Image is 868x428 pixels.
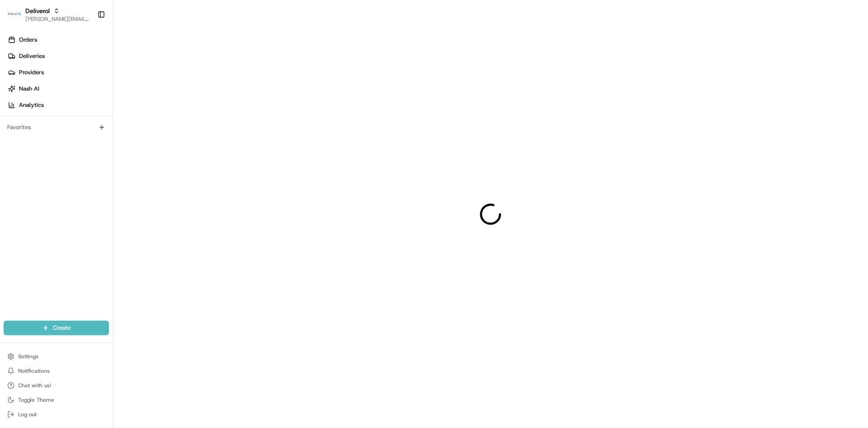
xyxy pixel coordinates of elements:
[4,350,109,363] button: Settings
[4,379,109,392] button: Chat with us!
[4,365,109,377] button: Notifications
[4,33,113,47] a: Orders
[4,65,113,80] a: Providers
[4,98,113,112] a: Analytics
[18,411,37,418] span: Log out
[4,120,109,135] div: Favorites
[19,52,45,60] span: Deliveries
[53,324,71,332] span: Create
[25,6,50,15] button: Deliverol
[7,8,22,21] img: Deliverol
[19,36,37,44] span: Orders
[18,396,54,404] span: Toggle Theme
[18,382,51,389] span: Chat with us!
[4,49,113,63] a: Deliveries
[4,321,109,335] button: Create
[19,68,44,77] span: Providers
[19,101,44,109] span: Analytics
[25,15,90,23] button: [PERSON_NAME][EMAIL_ADDRESS][PERSON_NAME][DOMAIN_NAME]
[4,82,113,96] a: Nash AI
[4,4,94,25] button: DeliverolDeliverol[PERSON_NAME][EMAIL_ADDRESS][PERSON_NAME][DOMAIN_NAME]
[19,85,39,93] span: Nash AI
[4,408,109,421] button: Log out
[18,353,38,360] span: Settings
[4,394,109,406] button: Toggle Theme
[18,367,50,375] span: Notifications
